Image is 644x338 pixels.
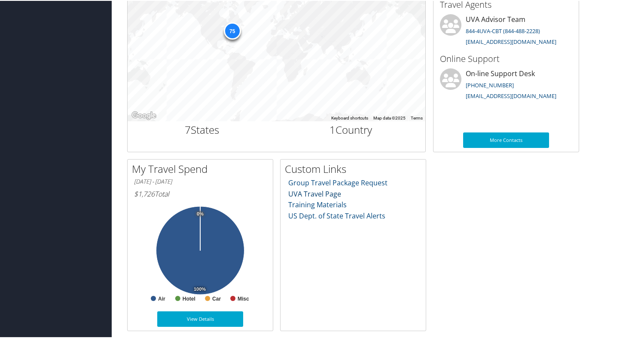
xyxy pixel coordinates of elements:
li: UVA Advisor Team [436,13,577,49]
h2: Custom Links [285,161,426,175]
span: $1,726 [134,188,155,198]
h3: Online Support [440,52,572,64]
a: Group Travel Package Request [288,177,388,187]
text: Misc [238,295,249,301]
button: Keyboard shortcuts [331,114,368,120]
a: Terms (opens in new tab) [411,115,423,120]
h2: My Travel Spend [132,161,273,175]
h6: [DATE] - [DATE] [134,177,266,185]
a: [EMAIL_ADDRESS][DOMAIN_NAME] [466,91,556,99]
a: [PHONE_NUMBER] [466,80,514,88]
tspan: 0% [197,211,204,216]
li: On-line Support Desk [436,68,577,103]
span: 7 [185,122,191,136]
a: More Contacts [463,132,549,147]
a: Open this area in Google Maps (opens a new window) [130,109,158,120]
text: Car [212,295,221,301]
a: Training Materials [288,199,347,209]
span: 1 [330,122,336,136]
a: 844-4UVA-CBT (844-488-2228) [466,26,540,34]
h2: States [134,122,270,136]
h2: Country [283,122,419,136]
a: UVA Travel Page [288,188,341,198]
tspan: 100% [194,286,206,291]
h6: Total [134,188,266,198]
text: Air [158,295,165,301]
img: Google [130,109,158,120]
span: Map data ©2025 [373,115,406,120]
a: US Dept. of State Travel Alerts [288,210,385,220]
a: [EMAIL_ADDRESS][DOMAIN_NAME] [466,37,556,45]
a: View Details [157,310,243,326]
text: Hotel [183,295,195,301]
div: 75 [223,22,241,39]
